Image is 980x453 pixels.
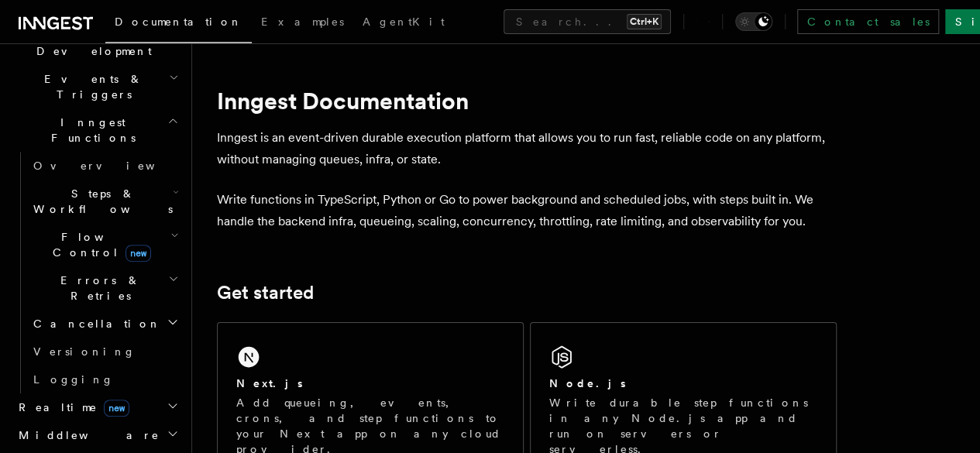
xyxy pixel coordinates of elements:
[105,5,252,43] a: Documentation
[12,400,129,415] span: Realtime
[12,28,169,59] span: Local Development
[27,223,182,266] button: Flow Controlnew
[12,152,182,393] div: Inngest Functions
[549,376,626,391] h2: Node.js
[27,273,168,304] span: Errors & Retries
[217,189,837,232] p: Write functions in TypeScript, Python or Go to power background and scheduled jobs, with steps bu...
[261,15,344,28] span: Examples
[217,282,314,304] a: Get started
[12,421,182,449] button: Middleware
[353,5,454,42] a: AgentKit
[33,345,136,358] span: Versioning
[33,160,193,172] span: Overview
[217,87,837,115] h1: Inngest Documentation
[27,365,182,393] a: Logging
[115,15,242,28] span: Documentation
[126,245,151,262] span: new
[27,266,182,310] button: Errors & Retries
[217,127,837,170] p: Inngest is an event-driven durable execution platform that allows you to run fast, reliable code ...
[27,229,170,260] span: Flow Control
[27,152,182,180] a: Overview
[27,310,182,338] button: Cancellation
[12,427,160,443] span: Middleware
[735,12,772,31] button: Toggle dark mode
[363,15,445,28] span: AgentKit
[27,186,173,217] span: Steps & Workflows
[27,338,182,365] a: Versioning
[252,5,353,42] a: Examples
[627,14,662,29] kbd: Ctrl+K
[104,400,129,417] span: new
[12,22,182,65] button: Local Development
[12,115,167,146] span: Inngest Functions
[27,316,161,331] span: Cancellation
[12,108,182,152] button: Inngest Functions
[12,65,182,108] button: Events & Triggers
[236,376,303,391] h2: Next.js
[797,9,939,34] a: Contact sales
[27,180,182,223] button: Steps & Workflows
[33,373,114,386] span: Logging
[504,9,671,34] button: Search...Ctrl+K
[12,393,182,421] button: Realtimenew
[12,71,169,102] span: Events & Triggers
